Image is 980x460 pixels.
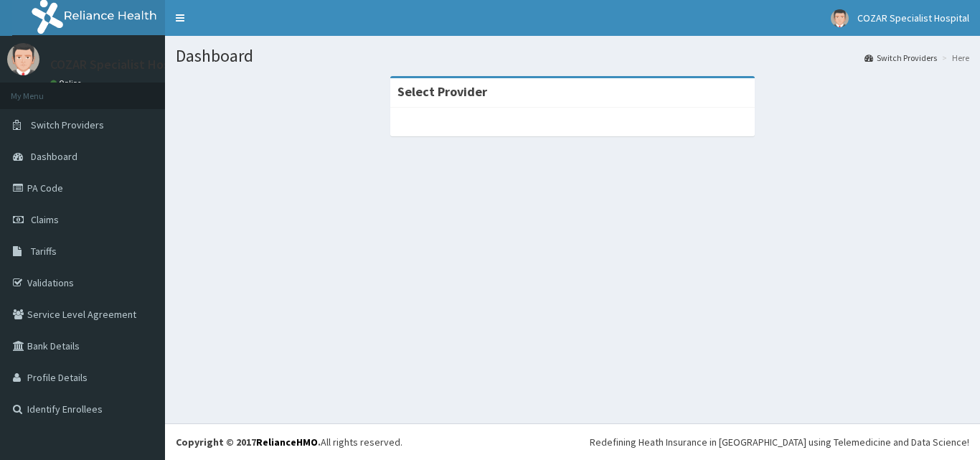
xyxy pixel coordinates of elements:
span: Tariffs [31,245,57,258]
img: User Image [7,43,39,75]
a: RelianceHMO [256,436,318,449]
p: COZAR Specialist Hospital [50,58,195,71]
div: Redefining Heath Insurance in [GEOGRAPHIC_DATA] using Telemedicine and Data Science! [590,435,969,449]
span: Dashboard [31,150,77,163]
span: Switch Providers [31,118,104,131]
li: Here [938,52,969,64]
strong: Select Provider [397,83,487,100]
h1: Dashboard [176,47,969,65]
img: User Image [831,9,849,27]
strong: Copyright © 2017 . [176,436,321,449]
span: Claims [31,213,59,226]
a: Online [50,78,85,88]
footer: All rights reserved. [165,423,980,460]
a: Switch Providers [864,52,937,64]
span: COZAR Specialist Hospital [857,11,969,24]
